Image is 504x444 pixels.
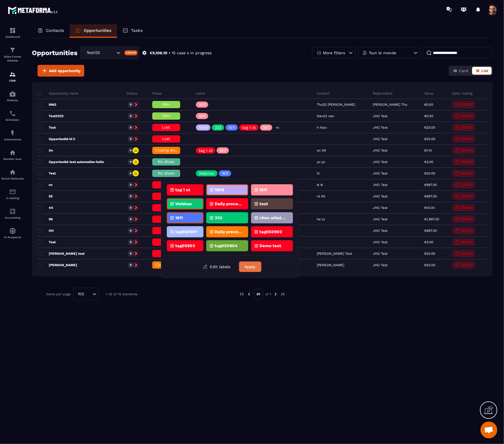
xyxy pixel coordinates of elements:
[155,263,187,267] span: Closing en cours
[424,126,435,129] p: €20.00
[130,194,132,198] p: 0
[461,126,472,129] p: [DATE]
[37,91,78,96] p: Opportunity name
[259,244,281,248] p: Demo test
[199,148,212,152] p: tag 1 xt
[105,50,115,56] input: Search for option
[1,236,24,239] p: IA Prospects
[1,106,24,126] a: schedulerschedulerScheduler
[215,244,238,248] p: tag050904
[37,263,77,267] p: [PERSON_NAME]
[130,103,132,107] p: 0
[461,114,472,118] p: [DATE]
[215,216,222,220] p: 333
[130,148,132,152] p: 0
[9,149,16,156] img: automations
[9,110,16,117] img: scheduler
[37,171,56,176] p: Test
[84,28,111,33] p: Opportunities
[85,50,105,56] span: Test125
[373,148,388,152] p: JHO Test
[162,125,170,129] span: Lost
[424,252,435,256] p: €20.00
[169,50,170,56] p: •
[373,126,388,129] p: JHO Test
[240,292,245,297] img: prev
[424,137,435,141] p: €20.00
[259,230,282,234] p: tag050902
[1,35,24,38] p: Dashboard
[172,50,212,56] p: 15 case s in progress
[1,157,24,160] p: Member area
[130,114,132,118] p: 0
[199,171,215,175] p: Webinar
[162,136,170,141] span: Lost
[461,217,472,221] p: [DATE]
[37,148,53,153] p: Xn
[199,114,205,118] p: 1611
[215,126,221,129] p: 333
[461,103,472,107] p: [DATE]
[373,91,393,96] p: Responsible
[130,206,132,210] p: 0
[152,91,162,96] p: Phase
[175,216,183,220] p: 1611
[373,103,407,107] p: [PERSON_NAME] Thu
[46,28,64,33] p: Contacts
[37,102,56,107] p: hihi2
[130,217,132,221] p: 0
[1,197,24,200] p: E-mailing
[74,288,99,301] div: Search for option
[461,148,472,152] p: [DATE]
[1,118,24,121] p: Scheduler
[461,137,472,141] p: [DATE]
[373,194,388,198] p: JHO Test
[1,204,24,223] a: accountantaccountantAccounting
[86,291,91,297] input: Search for option
[424,217,439,221] p: €1,997.00
[461,240,472,244] p: [DATE]
[1,55,24,63] p: Sales Funnel Website
[273,292,278,297] img: next
[424,206,435,210] p: €10.00
[9,91,16,97] img: automations
[373,114,388,118] p: JHO Test
[9,228,16,234] img: automations
[373,171,388,175] p: JHO Test
[373,240,388,244] p: JHO Test
[424,183,437,187] p: €997.00
[175,244,195,248] p: tag05903
[459,69,468,73] span: Card
[480,422,497,438] a: Mở cuộc trò chuyện
[472,67,492,75] button: List
[196,91,205,96] p: Label
[1,216,24,219] p: Accounting
[37,183,53,187] p: nv
[130,171,132,175] p: 0
[369,51,396,55] p: Tout le monde
[259,202,268,206] p: test
[117,24,148,38] a: Tasks
[373,252,388,256] p: JHO Test
[424,91,433,96] p: Value
[424,240,433,244] p: €3.00
[126,91,137,96] p: Status
[265,292,271,296] p: of 1
[49,68,81,74] span: Add opportunity
[175,202,192,206] p: Webinar
[9,47,16,53] img: formation
[461,183,472,187] p: [DATE]
[9,71,16,78] img: formation
[1,86,24,106] a: automationsautomationsWebinar
[37,228,54,233] p: HH
[9,188,16,195] img: email
[373,137,388,141] p: JHO Test
[254,289,263,299] p: 01
[37,194,53,199] p: 55
[461,263,472,267] p: [DATE]
[317,91,330,96] p: Contact
[130,263,132,267] p: 0
[37,160,104,164] p: Opportunité test automation hello
[373,160,388,164] p: JHO Test
[247,292,252,297] img: prev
